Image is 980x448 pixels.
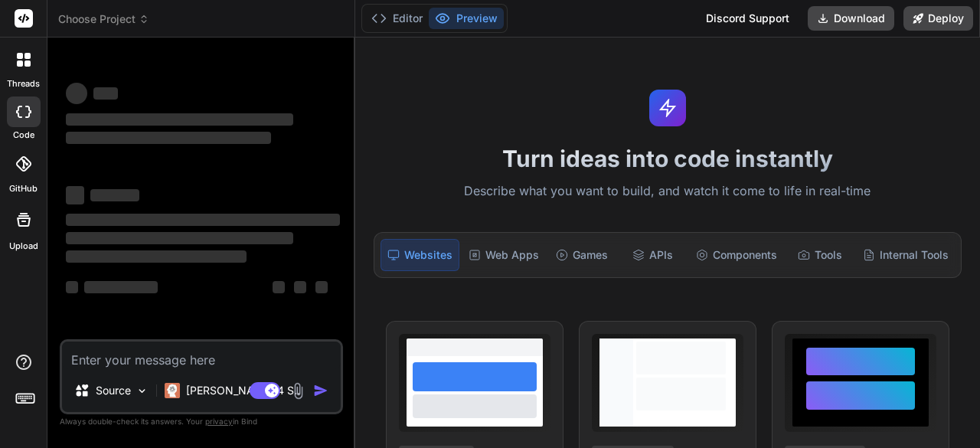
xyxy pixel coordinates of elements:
[315,281,328,293] span: ‌
[9,240,38,253] label: Upload
[9,182,38,195] label: GitHub
[808,6,894,31] button: Download
[13,129,34,142] label: code
[66,83,87,104] span: ‌
[186,383,300,398] p: [PERSON_NAME] 4 S..
[84,281,158,293] span: ‌
[619,239,686,271] div: APIs
[462,239,545,271] div: Web Apps
[93,87,118,100] span: ‌
[289,382,307,400] img: attachment
[548,239,616,271] div: Games
[697,6,799,31] div: Discord Support
[294,281,306,293] span: ‌
[66,113,293,126] span: ‌
[90,189,139,201] span: ‌
[66,214,340,226] span: ‌
[313,383,328,398] img: icon
[786,239,854,271] div: Tools
[273,281,285,293] span: ‌
[60,414,343,429] p: Always double-check its answers. Your in Bind
[96,383,131,398] p: Source
[136,384,149,397] img: Pick Models
[364,181,971,201] p: Describe what you want to build, and watch it come to life in real-time
[365,8,429,29] button: Editor
[165,383,180,398] img: Claude 4 Sonnet
[66,186,84,204] span: ‌
[7,77,40,90] label: threads
[66,232,293,244] span: ‌
[857,239,955,271] div: Internal Tools
[429,8,504,29] button: Preview
[690,239,783,271] div: Components
[381,239,459,271] div: Websites
[66,132,271,144] span: ‌
[903,6,973,31] button: Deploy
[66,281,78,293] span: ‌
[66,250,247,263] span: ‌
[364,145,971,172] h1: Turn ideas into code instantly
[205,417,233,426] span: privacy
[58,11,149,27] span: Choose Project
